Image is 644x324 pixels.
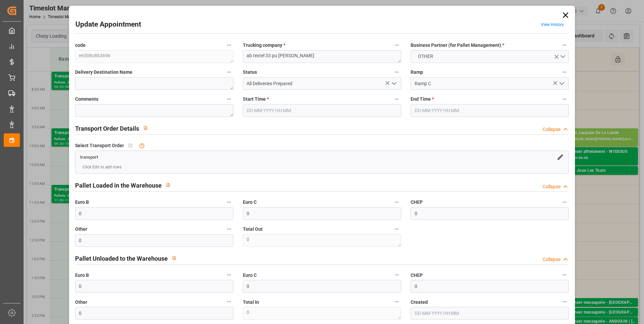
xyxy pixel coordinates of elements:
h2: Pallet Unloaded to the Warehouse [75,254,168,263]
h2: Pallet Loaded in the Warehouse [75,181,162,190]
textarea: 0 [243,307,401,320]
input: DD-MM-YYYY HH:MM [411,307,569,320]
button: End Time * [560,95,569,103]
button: Euro B [225,270,233,279]
span: CHEP [411,199,423,206]
a: transport [80,154,98,159]
input: Type to search/select [411,77,569,90]
span: Euro C [243,272,257,279]
span: Created [411,299,428,306]
button: Euro B [225,198,233,206]
span: OTHER [415,53,437,60]
span: Euro B [75,272,89,279]
h2: Update Appointment [75,19,141,30]
div: Collapse [543,183,560,190]
span: Start Time [243,96,269,103]
button: CHEP [560,270,569,279]
button: open menu [556,78,567,89]
button: Total Out [392,225,401,233]
button: Start Time * [392,95,401,103]
span: transport [80,155,98,160]
button: code [225,41,233,50]
button: Trucking company * [392,41,401,50]
span: End Time [411,96,434,103]
span: CHEP [411,272,423,279]
span: Euro B [75,199,89,206]
span: Comments [75,96,98,103]
button: Ramp [560,68,569,76]
span: Business Partner (for Pallet Management) [411,42,504,49]
input: DD-MM-YYYY HH:MM [411,104,569,117]
button: CHEP [560,198,569,206]
h2: Transport Order Details [75,124,139,133]
span: Delivery Destination Name [75,69,132,76]
span: Select Transport Order [75,142,124,149]
span: Total In [243,299,259,306]
button: Other [225,225,233,233]
button: View description [168,252,181,264]
button: View description [162,179,174,191]
button: open menu [411,50,569,63]
textarea: ab textel 33 pu [PERSON_NAME] [243,50,401,63]
span: Euro C [243,199,257,206]
span: Status [243,69,257,76]
button: Other [225,297,233,306]
div: Collapse [543,126,560,133]
button: Business Partner (for Pallet Management) * [560,41,569,50]
button: Delivery Destination Name [225,68,233,76]
button: Total In [392,297,401,306]
button: open menu [389,78,399,89]
div: Collapse [543,256,560,263]
button: Euro C [392,270,401,279]
button: View description [139,122,152,134]
button: Status [392,68,401,76]
span: code [75,42,86,49]
input: Type to search/select [243,77,401,90]
input: DD-MM-YYYY HH:MM [243,104,401,117]
button: Comments [225,95,233,103]
span: Ramp [411,69,423,76]
span: Click Edit to add rows [83,164,122,170]
textarea: e6508c863696 [75,50,233,63]
textarea: 0 [243,234,401,247]
button: Created [560,297,569,306]
a: View History [541,22,564,27]
span: Other [75,299,87,306]
span: Trucking company [243,42,285,49]
span: Other [75,226,87,233]
span: Total Out [243,226,263,233]
button: Euro C [392,198,401,206]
